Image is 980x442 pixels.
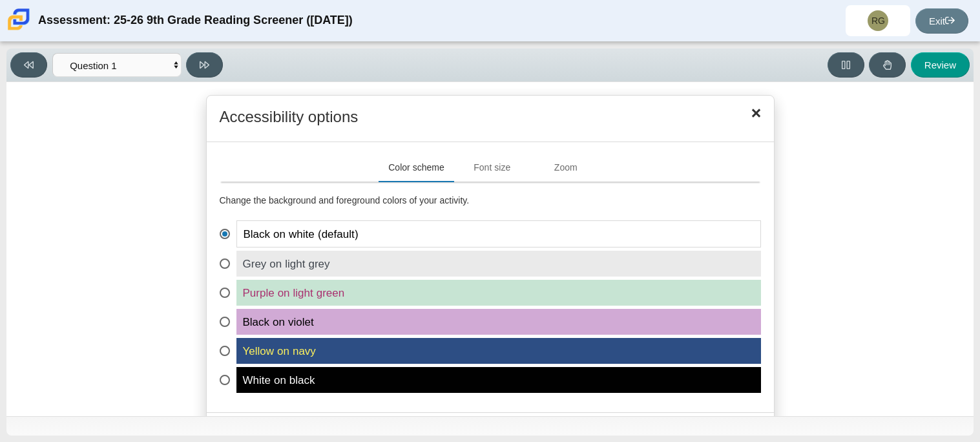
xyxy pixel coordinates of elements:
span: RG [871,16,885,25]
div: Assessment: 25-26 9th Grade Reading Screener ([DATE]) [38,5,353,36]
legend: Change the background and foreground colors of your activity. [220,195,761,207]
a: Carmen School of Science & Technology [5,24,32,35]
button: Close [745,102,767,124]
span: Grey on light grey [236,251,761,277]
button: Color scheme [379,155,454,182]
span: Close [747,103,766,123]
img: Carmen School of Science & Technology [5,6,32,33]
span: Purple on light green [236,280,761,306]
h2: Accessibility options [220,109,738,125]
span: White on black [236,367,761,393]
button: Zoom [530,155,601,182]
button: Review [911,52,970,78]
a: Exit [915,8,968,34]
button: Raise Your Hand [869,52,906,78]
button: Font size [457,155,528,182]
span: Black on white (default) [236,220,761,247]
span: Yellow on navy [236,338,761,364]
span: Black on violet [236,309,761,335]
